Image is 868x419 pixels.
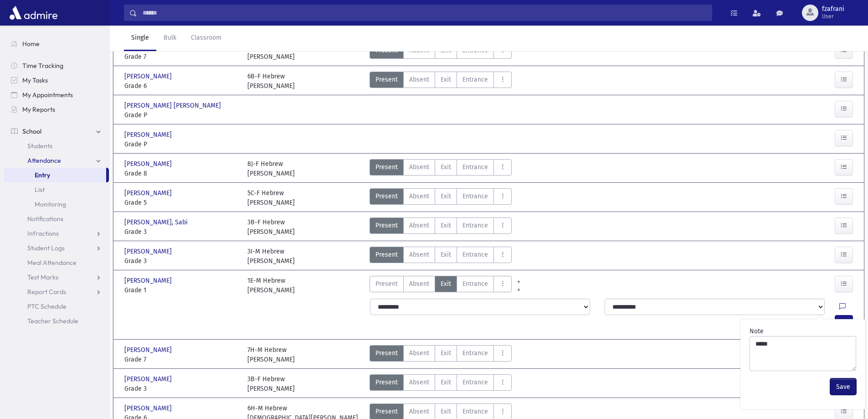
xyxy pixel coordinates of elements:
span: [PERSON_NAME] [124,130,174,140]
label: Note [750,326,764,336]
span: Entrance [462,279,488,289]
span: PTC Schedule [27,302,67,310]
span: Report Cards [27,288,66,296]
span: Exit [441,221,451,230]
span: Grade 8 [124,169,238,178]
span: Grade 3 [124,227,238,237]
div: 7H-M Hebrew [PERSON_NAME] [247,345,295,364]
span: Entrance [462,348,488,358]
a: Bulk [156,26,184,51]
span: Absent [409,279,429,289]
div: 3B-F Hebrew [PERSON_NAME] [247,374,295,393]
span: List [35,186,45,194]
div: 3I-M Hebrew [PERSON_NAME] [247,247,295,266]
a: List [4,182,109,197]
a: My Appointments [4,88,109,102]
span: Absent [409,250,429,259]
span: Present [375,75,398,84]
span: [PERSON_NAME] [124,403,174,413]
span: Absent [409,75,429,84]
span: My Appointments [22,91,73,99]
a: Infractions [4,226,109,241]
span: My Tasks [22,76,48,84]
div: AttTypes [370,188,512,207]
div: AttTypes [370,374,512,393]
div: AttTypes [370,345,512,364]
span: [PERSON_NAME] [124,345,174,355]
span: Students [27,142,52,150]
span: Absent [409,221,429,230]
span: Grade 5 [124,198,238,207]
span: Entrance [462,75,488,84]
a: Teacher Schedule [4,314,109,328]
span: Grade 7 [124,355,238,364]
div: 8J-F Hebrew [PERSON_NAME] [247,159,295,178]
span: Student Logs [27,244,65,252]
a: Classroom [184,26,229,51]
span: Exit [441,279,451,289]
a: Single [124,26,156,51]
a: PTC Schedule [4,299,109,314]
div: 5C-F Hebrew [PERSON_NAME] [247,188,295,207]
span: [PERSON_NAME] [124,72,174,81]
span: Attendance [27,156,61,165]
a: Report Cards [4,285,109,299]
div: AttTypes [370,247,512,266]
span: Absent [409,348,429,358]
span: Exit [441,250,451,259]
span: Absent [409,162,429,172]
div: 7J-F Hebrew [PERSON_NAME] [247,42,295,62]
img: AdmirePro [7,4,60,22]
span: Grade 3 [124,384,238,393]
a: Attendance [4,153,109,168]
span: User [822,13,844,20]
span: Home [22,40,40,48]
span: Teacher Schedule [27,317,78,325]
input: Search [137,5,712,21]
span: [PERSON_NAME] [124,247,174,256]
span: Grade 6 [124,81,238,91]
span: Exit [441,162,451,172]
a: Test Marks [4,270,109,285]
span: [PERSON_NAME] [124,188,174,198]
span: Exit [441,348,451,358]
span: [PERSON_NAME] [PERSON_NAME] [124,101,223,110]
a: My Reports [4,102,109,117]
div: 6B-F Hebrew [PERSON_NAME] [247,72,295,91]
a: School [4,124,109,139]
span: Grade 3 [124,256,238,266]
a: Time Tracking [4,58,109,73]
span: Absent [409,407,429,416]
span: Notifications [27,215,63,223]
span: Entrance [462,191,488,201]
span: Meal Attendance [27,259,77,267]
span: Present [375,191,398,201]
div: AttTypes [370,72,512,91]
div: AttTypes [370,276,512,295]
div: 3B-F Hebrew [PERSON_NAME] [247,217,295,237]
span: Test Marks [27,273,58,281]
span: Present [375,279,398,289]
span: Entry [35,171,50,179]
a: Home [4,36,109,51]
span: Grade 7 [124,52,238,62]
span: [PERSON_NAME] [124,276,174,285]
span: [PERSON_NAME] [124,374,174,384]
a: My Tasks [4,73,109,88]
span: Exit [441,378,451,387]
span: Entrance [462,162,488,172]
span: Entrance [462,378,488,387]
div: AttTypes [370,217,512,237]
a: Notifications [4,212,109,226]
span: Absent [409,191,429,201]
span: Infractions [27,229,59,238]
div: AttTypes [370,42,512,62]
span: School [22,127,41,135]
span: Present [375,348,398,358]
button: Save [830,378,856,395]
a: Student Logs [4,241,109,255]
span: Exit [441,75,451,84]
span: My Reports [22,105,55,114]
span: Grade 1 [124,285,238,295]
span: [PERSON_NAME], Sabi [124,217,190,227]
